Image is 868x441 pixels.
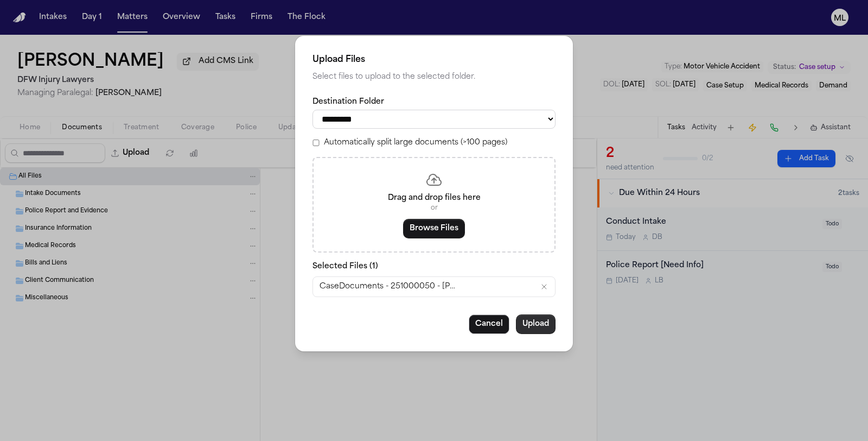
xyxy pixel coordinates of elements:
button: Browse Files [403,219,465,238]
p: Select files to upload to the selected folder. [312,71,556,84]
p: Selected Files ( 1 ) [312,261,556,272]
button: Cancel [469,314,509,334]
label: Automatically split large documents (>100 pages) [324,137,507,148]
p: Drag and drop files here [327,193,541,204]
p: or [327,204,541,212]
h2: Upload Files [312,53,556,66]
button: Remove CaseDocuments - 251000050 - Griffin v. Lone Star Events _ Sports LLC 20251007111741.zip [540,282,548,291]
button: Upload [516,314,556,334]
label: Destination Folder [312,97,556,108]
span: CaseDocuments - 251000050 - [PERSON_NAME] v. Lone Star Events _ Sports LLC 20251007111741.zip [320,281,455,292]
